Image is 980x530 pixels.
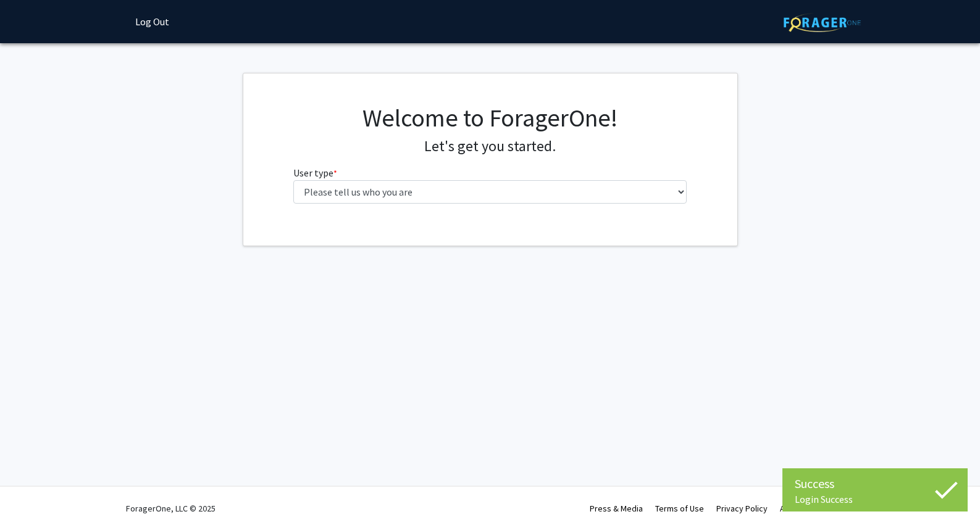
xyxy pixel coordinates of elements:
[293,103,687,133] h1: Welcome to ForagerOne!
[784,13,861,32] img: ForagerOne Logo
[795,474,955,493] div: Success
[655,503,704,514] a: Terms of Use
[780,503,802,514] a: About
[293,165,337,180] label: User type
[590,503,643,514] a: Press & Media
[716,503,768,514] a: Privacy Policy
[795,493,955,505] div: Login Success
[126,487,216,530] div: ForagerOne, LLC © 2025
[293,138,687,155] h4: Let's get you started.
